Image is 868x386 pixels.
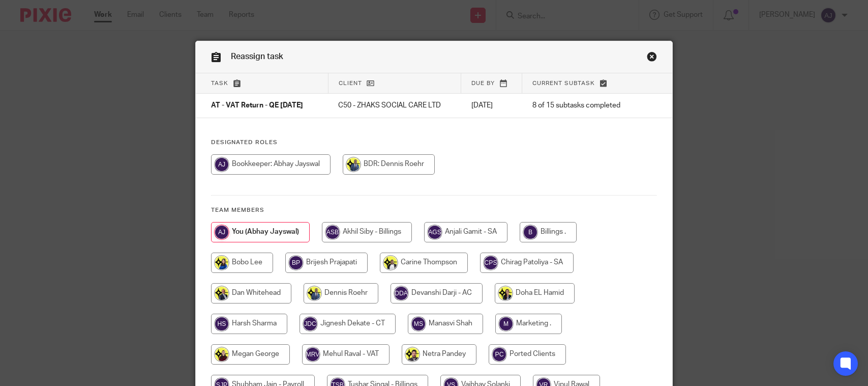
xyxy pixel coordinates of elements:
span: AT - VAT Return - QE [DATE] [211,102,303,109]
p: C50 - ZHAKS SOCIAL CARE LTD [338,100,451,111]
span: Reassign task [231,52,283,61]
a: Close this dialog window [647,51,657,65]
span: Current subtask [532,80,595,86]
span: Due by [471,80,495,86]
span: Task [211,80,228,86]
h4: Team members [211,206,657,214]
h4: Designated Roles [211,139,657,147]
p: [DATE] [471,100,512,111]
span: Client [339,80,362,86]
td: 8 of 15 subtasks completed [522,94,639,118]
